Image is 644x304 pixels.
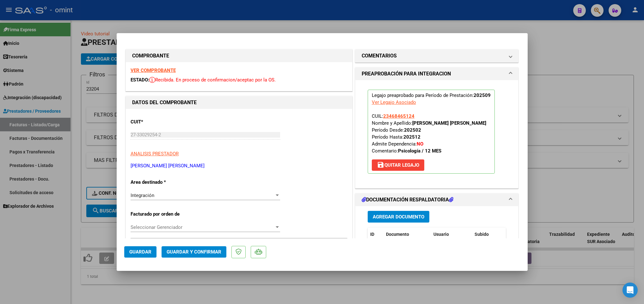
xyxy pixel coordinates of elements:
[162,246,226,258] button: Guardar y Confirmar
[131,179,196,186] p: Area destinado *
[132,99,197,105] strong: DATOS DEL COMPROBANTE
[362,70,451,78] h1: PREAPROBACIÓN PARA INTEGRACION
[129,249,151,255] span: Guardar
[623,283,638,298] div: Open Intercom Messenger
[383,113,414,119] span: 23468465124
[398,148,441,154] strong: Psicología / 12 MES
[131,118,196,126] p: CUIT
[372,113,486,154] span: CUIL: Nombre y Apellido: Período Desde: Período Hasta: Admite Dependencia:
[368,228,383,241] datatable-header-cell: ID
[131,224,274,230] span: Seleccionar Gerenciador
[433,232,449,237] span: Usuario
[131,68,176,73] a: VER COMPROBANTE
[377,161,384,169] mat-icon: save
[386,232,409,237] span: Documento
[372,148,441,154] span: Comentario:
[355,50,518,62] mat-expansion-panel-header: COMENTARIOS
[372,159,424,171] button: Quitar Legajo
[355,80,518,188] div: PREAPROBACIÓN PARA INTEGRACION
[377,162,419,168] span: Quitar Legajo
[383,228,431,241] datatable-header-cell: Documento
[131,193,154,198] span: Integración
[131,77,149,83] span: ESTADO:
[412,120,486,126] strong: [PERSON_NAME] [PERSON_NAME]
[149,77,276,83] span: Recibida. En proceso de confirmacion/aceptac por la OS.
[131,162,347,170] p: [PERSON_NAME] [PERSON_NAME]
[355,68,518,80] mat-expansion-panel-header: PREAPROBACIÓN PARA INTEGRACION
[368,90,495,174] p: Legajo preaprobado para Período de Prestación:
[474,92,491,98] strong: 202509
[475,232,489,237] span: Subido
[124,246,156,258] button: Guardar
[431,228,472,241] datatable-header-cell: Usuario
[404,127,421,133] strong: 202502
[355,194,518,206] mat-expansion-panel-header: DOCUMENTACIÓN RESPALDATORIA
[417,141,423,147] strong: NO
[373,214,424,220] span: Agregar Documento
[362,52,397,60] h1: COMENTARIOS
[132,53,169,59] strong: COMPROBANTE
[368,211,429,223] button: Agregar Documento
[131,151,179,157] span: ANALISIS PRESTADOR
[131,211,196,218] p: Facturado por orden de
[362,196,453,204] h1: DOCUMENTACIÓN RESPALDATORIA
[403,134,420,140] strong: 202512
[472,228,504,241] datatable-header-cell: Subido
[167,249,221,255] span: Guardar y Confirmar
[370,232,374,237] span: ID
[372,99,416,106] div: Ver Legajo Asociado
